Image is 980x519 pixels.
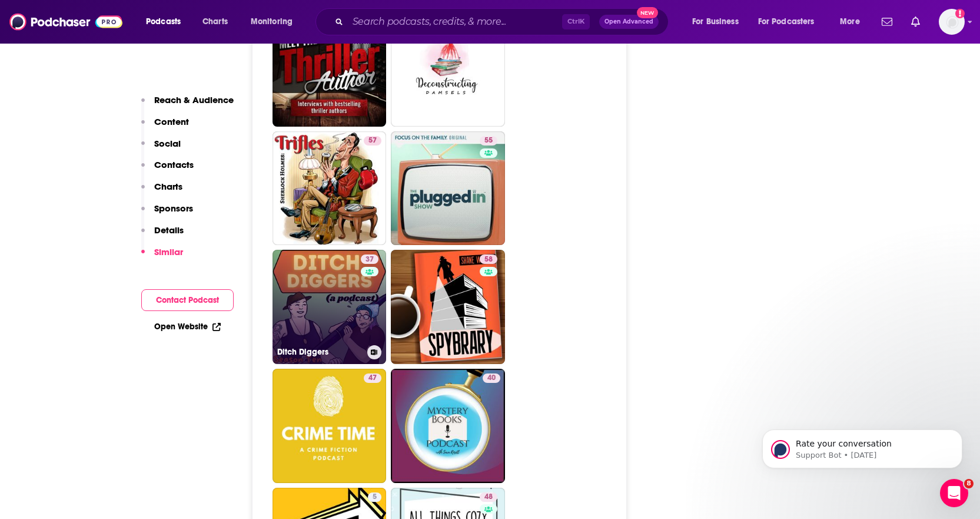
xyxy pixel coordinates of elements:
[361,254,378,264] a: 37
[964,479,974,488] span: 8
[141,159,194,181] button: Contacts
[154,159,194,170] p: Contacts
[484,254,493,266] span: 58
[141,203,193,224] button: Sponsors
[368,372,377,384] span: 47
[745,405,980,487] iframe: Intercom notifications message
[373,491,377,503] span: 5
[195,12,235,31] a: Charts
[273,12,387,127] a: 40
[637,7,658,18] span: New
[154,203,193,214] p: Sponsors
[480,492,497,502] a: 48
[154,322,221,332] a: Open Website
[141,246,183,268] button: Similar
[368,492,381,502] a: 5
[840,14,860,30] span: More
[327,8,680,35] div: Search podcasts, credits, & more...
[366,254,374,266] span: 37
[141,116,189,138] button: Content
[364,373,381,383] a: 47
[141,138,181,160] button: Social
[141,224,184,246] button: Details
[832,12,875,31] button: open menu
[939,9,965,35] span: Logged in as lilifeinberg
[154,94,234,105] p: Reach & Audience
[273,369,387,483] a: 47
[758,14,815,30] span: For Podcasters
[141,289,234,311] button: Contact Podcast
[484,491,493,503] span: 48
[154,224,184,236] p: Details
[273,250,387,364] a: 37Ditch Diggers
[939,9,965,35] img: User Profile
[138,12,196,31] button: open menu
[487,372,496,384] span: 40
[480,136,497,146] a: 55
[483,373,500,383] a: 40
[562,14,590,29] span: Ctrl K
[154,181,182,192] p: Charts
[273,131,387,246] a: 57
[939,9,965,35] button: Show profile menu
[146,14,181,30] span: Podcasts
[604,19,653,25] span: Open Advanced
[955,9,965,18] svg: Add a profile image
[368,135,377,147] span: 57
[391,369,505,483] a: 40
[877,12,897,32] a: Show notifications dropdown
[141,94,234,116] button: Reach & Audience
[391,250,505,364] a: 58
[684,12,753,31] button: open menu
[480,254,497,264] a: 58
[599,15,659,29] button: Open AdvancedNew
[154,116,189,127] p: Content
[391,131,505,246] a: 55
[242,12,308,31] button: open menu
[277,347,363,357] h3: Ditch Diggers
[692,14,739,30] span: For Business
[484,135,493,147] span: 55
[154,246,183,257] p: Similar
[364,136,381,146] a: 57
[141,181,182,203] button: Charts
[940,479,968,507] iframe: Intercom live chat
[906,12,925,32] a: Show notifications dropdown
[9,11,122,33] img: Podchaser - Follow, Share and Rate Podcasts
[154,138,181,149] p: Social
[251,14,293,30] span: Monitoring
[202,14,228,30] span: Charts
[348,12,562,31] input: Search podcasts, credits, & more...
[750,12,832,31] button: open menu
